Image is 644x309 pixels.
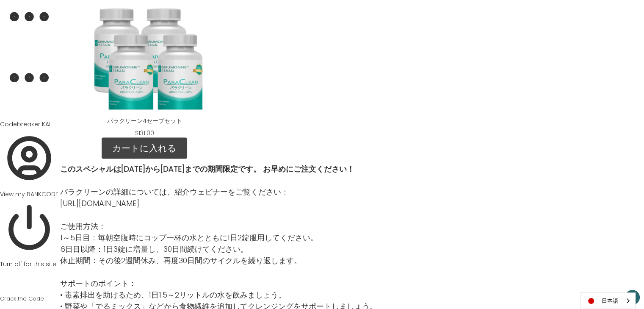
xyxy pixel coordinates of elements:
a: カートに入れる [102,137,187,159]
strong: このスペシャルは[DATE]から[DATE]までの期間限定です。 お早めにご注文ください！ [60,163,354,174]
p: ご使用方法： 1～5日目：毎朝空腹時にコップ一杯の水とともに1日2錠服用してください。 6日目以降：1日3錠に増量し、30日間続けてください。 休止期間：その後2週間休み、再度30日間のサイクル... [60,220,464,266]
img: tHpM1yUaNeRpvNZA00+lEaQxYogixVBFiuCLFYEWawIslgRZLEiyGJFkMWKIIsVQRYrgn8AiRa2BtrOgaUAAAAASUVORK5CYII= [23,269,36,281]
aside: Language selected: 日本語 [580,292,636,309]
img: nkSnSEy9oQAAAABJRU5ErkJggg== [24,110,34,120]
div: $131.00 [130,128,159,137]
p: パラクリーンの詳細については、紹介ウェビナーをご覧ください： [60,186,464,197]
div: Language [580,292,636,309]
a: 日本語 [580,293,635,309]
a: [URL][DOMAIN_NAME] [60,198,139,208]
a: パラクリーン4セーブセット [107,116,182,125]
